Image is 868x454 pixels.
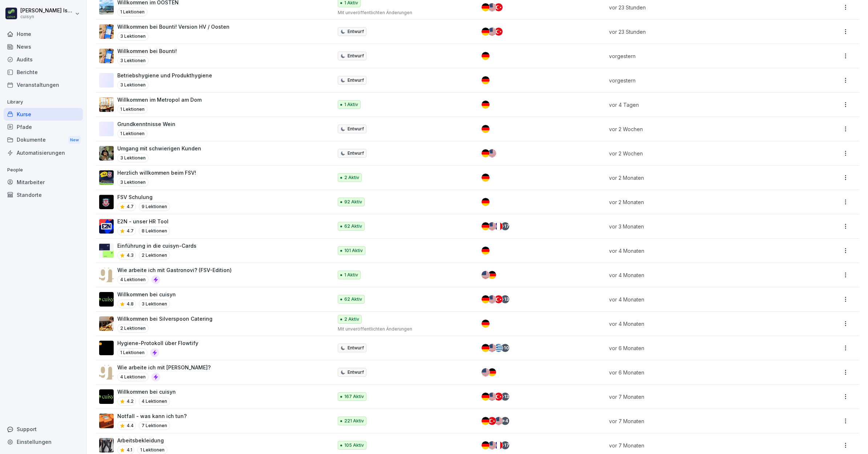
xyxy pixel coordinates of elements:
p: Willkommen bei Bounti! Version HV / Oosten [117,23,230,31]
img: tr.svg [488,417,496,425]
a: News [4,40,83,53]
p: Hygiene-Protokoll über Flowtify [117,339,198,347]
p: vor 4 Tagen [609,101,787,109]
p: vor 6 Monaten [609,344,787,352]
a: Veranstaltungen [4,78,83,91]
img: us.svg [488,28,496,36]
p: 4 Lektionen [117,373,149,381]
p: Arbeitsbekleidung [117,437,167,444]
p: 9 Lektionen [139,202,170,211]
p: Wie arbeite ich mit [PERSON_NAME]? [117,364,211,371]
img: de.svg [482,441,490,449]
img: us.svg [488,222,496,230]
a: Einstellungen [4,435,83,448]
p: vor 4 Monaten [609,271,787,279]
p: 62 Aktiv [344,223,362,230]
a: Audits [4,53,83,66]
p: vor 3 Monaten [609,223,787,230]
p: Herzlich willkommen beim FSV! [117,169,196,177]
p: Willkommen bei cuisyn [117,388,176,396]
p: People [4,164,83,176]
p: vorgestern [609,52,787,60]
img: us.svg [488,149,496,157]
p: Notfall - was kann ich tun? [117,412,187,420]
p: Willkommen bei Silverspoon Catering [117,315,212,323]
img: us.svg [488,295,496,303]
img: qetnc47un504ojga6j12dr4n.png [99,268,114,282]
img: clmcxro13oho52ealz0w3cpa.png [99,49,114,63]
p: 1 Aktiv [344,272,358,278]
a: Berichte [4,66,83,78]
p: 3 Lektionen [117,154,149,162]
p: 8 Lektionen [139,227,170,235]
p: Entwurf [348,53,364,59]
a: Automatisierungen [4,146,83,159]
img: de.svg [482,198,490,206]
p: vor 7 Monaten [609,417,787,425]
div: + 13 [501,393,509,401]
img: de.svg [482,101,490,109]
p: 7 Lektionen [139,421,170,430]
img: us.svg [488,441,496,449]
img: vko4dyk4lnfa1fwbu5ui5jwj.png [99,170,114,185]
p: 4.8 [127,301,134,307]
a: Standorte [4,189,83,201]
p: Einführung in die cuisyn-Cards [117,242,196,250]
p: 4 Lektionen [117,275,149,284]
p: vor 4 Monaten [609,320,787,328]
p: vor 2 Wochen [609,150,787,157]
img: de.svg [482,52,490,60]
img: de.svg [482,344,490,352]
img: de.svg [488,271,496,279]
img: de.svg [482,28,490,36]
div: + 10 [501,344,509,352]
img: gr.svg [495,344,503,352]
p: Entwurf [348,345,364,351]
p: vor 23 Stunden [609,28,787,36]
p: 3 Lektionen [117,56,149,65]
p: 101 Aktiv [344,247,363,254]
p: vor 7 Monaten [609,393,787,401]
p: FSV Schulung [117,193,170,201]
img: de.svg [482,320,490,328]
div: + 13 [501,295,509,303]
p: vor 23 Stunden [609,4,787,11]
p: 4.4 [127,422,134,429]
p: 105 Aktiv [344,442,364,449]
p: Entwurf [348,369,364,376]
img: s6pfjskuklashkyuj0y7hdnf.png [99,316,114,331]
p: Willkommen im Metropol am Dom [117,96,202,104]
p: 3 Lektionen [117,178,149,187]
img: us.svg [482,271,490,279]
p: 4.7 [127,203,134,210]
p: 1 Lektionen [117,8,147,16]
div: New [68,136,81,144]
p: Mit unveröffentlichten Änderungen [338,326,469,332]
img: de.svg [482,247,490,255]
p: 2 Aktiv [344,316,359,323]
div: + 4 [501,417,509,425]
img: tr.svg [495,3,503,11]
p: vor 7 Monaten [609,442,787,449]
img: de.svg [482,417,490,425]
p: 92 Aktiv [344,199,362,205]
img: tr.svg [495,28,503,36]
img: de.svg [482,149,490,157]
p: 1 Aktiv [344,101,358,108]
p: 3 Lektionen [117,32,149,41]
p: vor 2 Monaten [609,174,787,182]
p: 221 Aktiv [344,418,364,424]
p: [PERSON_NAME] Issing [20,8,73,14]
p: 2 Aktiv [344,174,359,181]
img: v3waek6d9s64spglai58xorv.png [99,292,114,307]
img: tr.svg [495,393,503,401]
div: + 17 [501,222,509,230]
img: de.svg [482,222,490,230]
img: de.svg [482,76,490,84]
p: Entwurf [348,28,364,35]
img: j5tzse9oztc65uavxh9ek5hz.png [99,97,114,112]
img: us.svg [482,368,490,376]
